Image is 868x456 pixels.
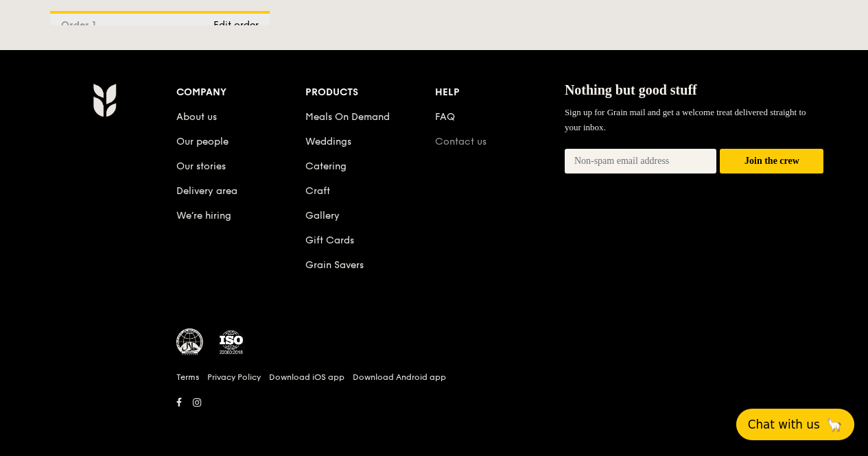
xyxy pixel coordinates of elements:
[176,136,228,147] a: Our people
[93,83,117,117] img: AYc88T3wAAAABJRU5ErkJggg==
[353,372,446,383] a: Download Android app
[176,210,231,221] a: We’re hiring
[435,111,455,123] a: FAQ
[305,185,330,197] a: Craft
[176,111,217,123] a: About us
[305,136,351,147] a: Weddings
[61,19,102,31] span: Order 1
[305,160,347,172] a: Catering
[825,416,843,433] span: 🦙
[176,160,226,172] a: Our stories
[435,136,486,147] a: Contact us
[565,107,806,132] span: Sign up for Grain mail and get a welcome treat delivered straight to your inbox.
[748,418,820,431] span: Chat with us
[176,372,199,383] a: Terms
[305,235,354,246] a: Gift Cards
[305,83,435,102] div: Products
[176,83,306,102] div: Company
[565,149,717,173] input: Non-spam email address
[176,185,237,197] a: Delivery area
[39,412,830,423] h6: Revision
[720,149,823,174] button: Join the crew
[218,328,245,356] img: ISO Certified
[305,210,340,221] a: Gallery
[305,111,390,123] a: Meals On Demand
[207,372,261,383] a: Privacy Policy
[176,328,204,356] img: MUIS Halal Certified
[435,83,565,102] div: Help
[736,409,854,440] button: Chat with us🦙
[269,372,344,383] a: Download iOS app
[565,82,697,97] span: Nothing but good stuff
[305,259,364,271] a: Grain Savers
[213,19,259,31] span: Edit order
